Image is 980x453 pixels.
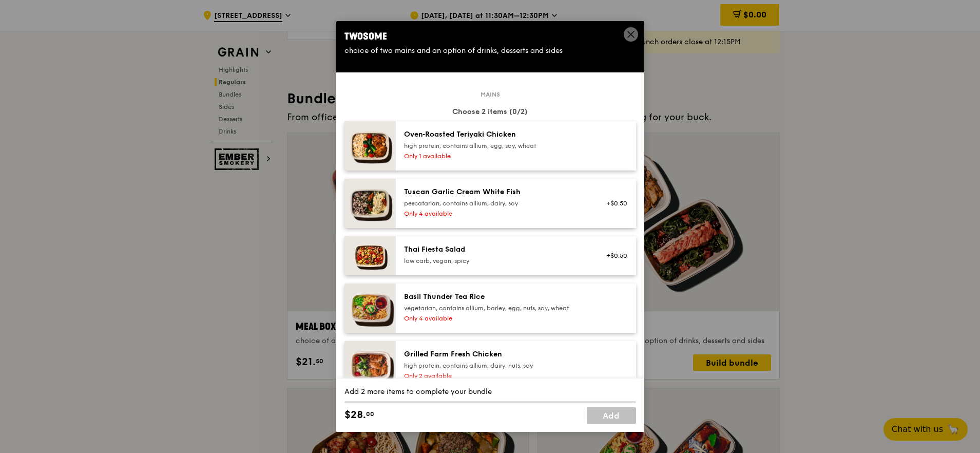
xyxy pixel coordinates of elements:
[344,121,396,171] img: daily_normal_Oven-Roasted_Teriyaki_Chicken__Horizontal_.jpg
[344,46,636,56] div: choice of two mains and an option of drinks, desserts and sides
[404,349,588,360] div: Grilled Farm Fresh Chicken
[404,314,588,323] div: Only 4 available
[404,304,588,312] div: vegetarian, contains allium, barley, egg, nuts, soy, wheat
[344,236,396,275] img: daily_normal_Thai_Fiesta_Salad__Horizontal_.jpg
[404,142,588,150] div: high protein, contains allium, egg, soy, wheat
[404,292,588,302] div: Basil Thunder Tea Rice
[404,152,588,160] div: Only 1 available
[587,407,636,424] a: Add
[404,199,588,207] div: pescatarian, contains allium, dairy, soy
[344,387,636,397] div: Add 2 more items to complete your bundle
[366,410,374,418] span: 00
[344,107,636,117] div: Choose 2 items (0/2)
[404,362,588,370] div: high protein, contains allium, dairy, nuts, soy
[404,187,588,197] div: Tuscan Garlic Cream White Fish
[344,407,366,423] span: $28.
[344,29,636,44] div: Twosome
[344,284,396,333] img: daily_normal_HORZ-Basil-Thunder-Tea-Rice.jpg
[404,372,588,380] div: Only 2 available
[404,210,588,218] div: Only 4 available
[404,244,588,255] div: Thai Fiesta Salad
[344,179,396,228] img: daily_normal_Tuscan_Garlic_Cream_White_Fish__Horizontal_.jpg
[601,252,628,260] div: +$0.50
[476,90,504,99] span: Mains
[601,199,628,207] div: +$0.50
[344,341,396,390] img: daily_normal_HORZ-Grilled-Farm-Fresh-Chicken.jpg
[404,129,588,140] div: Oven‑Roasted Teriyaki Chicken
[404,257,588,265] div: low carb, vegan, spicy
